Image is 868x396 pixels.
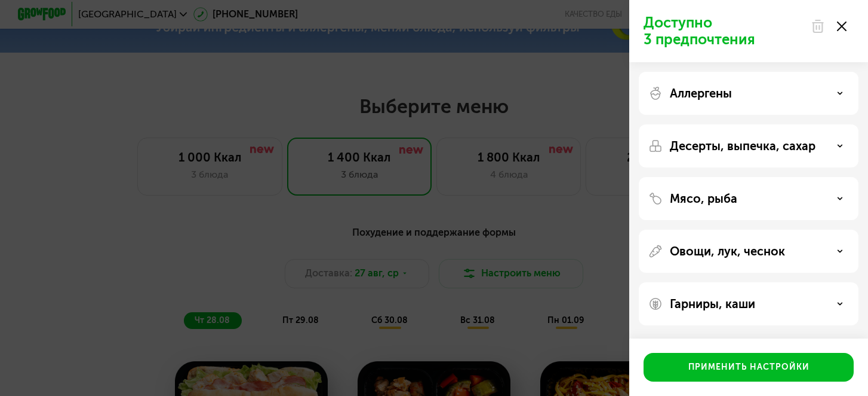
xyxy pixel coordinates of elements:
p: Аллергены [670,86,732,100]
p: Овощи, лук, чеснок [670,244,785,258]
p: Доступно 3 предпочтения [644,14,804,48]
p: Десерты, выпечка, сахар [670,139,815,153]
p: Гарниры, каши [670,297,755,311]
div: Применить настройки [688,361,809,373]
button: Применить настройки [644,353,854,382]
p: Мясо, рыба [670,191,737,206]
